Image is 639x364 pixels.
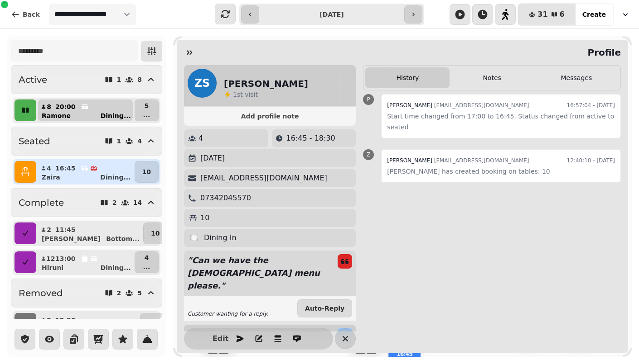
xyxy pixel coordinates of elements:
button: Seated14 [11,127,162,156]
p: 4 [143,253,150,262]
button: 4... [135,251,159,273]
button: Edit [212,330,230,348]
p: 8 [46,102,52,111]
time: 12:40:10 - [DATE] [567,155,615,166]
span: Z [367,152,370,157]
button: 212:30 [38,313,138,335]
span: Add profile note [195,113,345,119]
p: Dining ... [101,263,131,272]
h2: [PERSON_NAME] [224,77,308,90]
p: Dining In [204,232,237,243]
p: 14 [133,199,142,206]
p: [EMAIL_ADDRESS][DOMAIN_NAME] [200,173,327,184]
span: Create [582,11,606,18]
p: Start time changed from 17:00 to 16:45. Status changed from active to seated [387,111,615,132]
p: ... [143,110,150,119]
button: 820:00RamoneDining... [38,99,133,121]
p: 4 [46,164,52,173]
button: 10 [143,222,167,244]
p: 5 [143,101,150,110]
button: 316 [518,4,575,25]
h2: Profile [584,46,621,59]
button: Add profile note [188,110,352,122]
button: Auto-Reply [297,299,352,317]
p: [PERSON_NAME] has created booking on tables: 10 [387,166,615,177]
p: 10 [200,213,209,223]
p: 2 [46,225,52,234]
div: [EMAIL_ADDRESS][DOMAIN_NAME] [387,155,529,166]
p: 10 [142,167,151,176]
p: [PERSON_NAME] [42,234,101,243]
button: Notes [450,67,534,88]
span: 31 [537,11,547,18]
p: 5 [137,290,142,296]
button: History [365,67,450,88]
span: 6 [560,11,565,18]
span: Edit [215,335,226,342]
p: Ramone [42,111,71,120]
p: Dining ... [100,173,131,182]
button: 24 [140,313,164,335]
button: 416:45ZairaDining... [38,161,133,183]
button: Removed25 [11,279,162,307]
p: 2 [117,290,121,296]
p: Bottom ... [106,234,140,243]
p: 10 [151,229,160,238]
p: visit [233,90,258,99]
span: Back [23,11,40,18]
p: 2 [112,199,117,206]
time: 16:57:04 - [DATE] [567,100,615,111]
span: st [237,91,245,98]
span: 1 [233,91,237,98]
button: Messages [534,67,619,88]
p: Hiruni [42,263,63,272]
p: 13:00 [55,254,76,263]
h2: Complete [19,196,64,209]
span: [PERSON_NAME] [387,102,432,109]
div: [EMAIL_ADDRESS][DOMAIN_NAME] [387,100,529,111]
p: ... [143,262,150,271]
p: 20:00 [55,102,76,111]
p: 8 [137,76,142,83]
p: 2 [46,316,52,325]
p: Customer wanting for a reply. [188,310,268,317]
button: Complete214 [11,188,162,217]
button: Active18 [11,65,162,94]
p: 🍽️ [189,232,198,243]
p: [DATE] [200,153,225,164]
button: Create [575,4,613,25]
p: 11:45 [55,225,76,234]
p: 16:45 [55,164,76,173]
button: 211:45[PERSON_NAME]Bottom... [38,222,141,244]
button: 10 [135,161,159,183]
button: 1213:00HiruniDining... [38,251,133,273]
span: ZS [194,78,210,89]
p: 07342045570 [200,193,251,203]
span: [PERSON_NAME] [387,157,432,164]
h2: Active [19,73,47,86]
h2: Removed [19,287,63,299]
p: " Can we have the [DEMOGRAPHIC_DATA] menu please. " [184,251,330,296]
button: Back [4,4,47,25]
p: 4 [198,133,203,144]
p: 12:30 [55,316,76,325]
p: 16:45 - 18:30 [286,133,335,144]
button: 5... [135,99,159,121]
h2: Seated [19,135,50,147]
p: 12 [46,254,52,263]
p: Zaira [42,173,60,182]
p: 1 [117,76,121,83]
p: 4 [137,138,142,144]
p: 1 [117,138,121,144]
span: Auto-Reply [305,305,344,312]
span: P [367,97,370,102]
p: Dining ... [101,111,131,120]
